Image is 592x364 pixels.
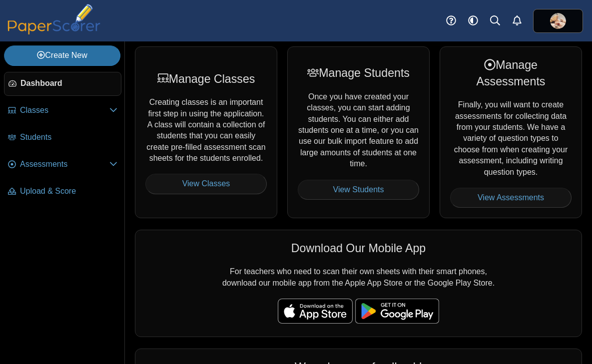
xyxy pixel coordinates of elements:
span: Classes [20,105,109,116]
span: Upload & Score [20,186,117,197]
a: View Classes [145,174,267,194]
div: Manage Assessments [450,57,572,89]
img: PaperScorer [4,4,104,34]
a: Create New [4,45,120,65]
span: Dashboard [20,78,117,89]
img: apple-store-badge.svg [278,299,353,324]
a: Dashboard [4,72,121,96]
a: ps.oLgnKPhjOwC9RkPp [533,9,583,33]
a: Students [4,126,121,150]
img: google-play-badge.png [355,299,439,324]
a: Alerts [506,10,528,32]
a: PaperScorer [4,27,104,36]
div: Finally, you will want to create assessments for collecting data from your students. We have a va... [440,46,582,218]
a: Classes [4,99,121,123]
a: View Students [298,180,419,200]
span: Jodie Wiggins [550,13,566,29]
a: View Assessments [450,188,572,208]
div: Creating classes is an important first step in using the application. A class will contain a coll... [135,46,277,218]
div: Once you have created your classes, you can start adding students. You can either add students on... [287,46,430,218]
div: For teachers who need to scan their own sheets with their smart phones, download our mobile app f... [135,230,582,338]
div: Manage Classes [145,71,267,87]
img: ps.oLgnKPhjOwC9RkPp [550,13,566,29]
span: Assessments [20,159,109,170]
a: Upload & Score [4,180,121,204]
a: Assessments [4,153,121,177]
div: Manage Students [298,65,419,81]
div: Download Our Mobile App [145,240,572,256]
span: Students [20,132,117,143]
